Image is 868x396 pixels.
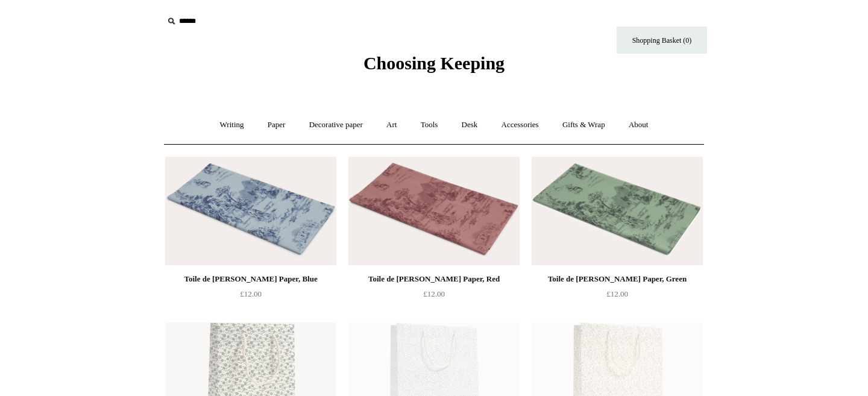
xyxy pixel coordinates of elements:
a: Toile de [PERSON_NAME] Paper, Red £12.00 [348,272,520,321]
a: Toile de [PERSON_NAME] Paper, Green £12.00 [532,272,703,321]
span: Choosing Keeping [363,53,505,73]
img: Toile de Jouy Tissue Paper, Blue [165,157,336,265]
a: Shopping Basket (0) [617,27,707,54]
div: Toile de [PERSON_NAME] Paper, Red [351,272,517,286]
a: Toile de Jouy Tissue Paper, Blue Toile de Jouy Tissue Paper, Blue [165,157,336,265]
span: £12.00 [240,289,262,298]
a: Accessories [491,109,550,141]
img: Toile de Jouy Tissue Paper, Red [348,157,520,265]
a: Tools [410,109,449,141]
a: Paper [257,109,297,141]
div: Toile de [PERSON_NAME] Paper, Blue [168,272,333,286]
a: Writing [209,109,255,141]
a: Art [376,109,407,141]
span: £12.00 [423,289,445,298]
a: Toile de Jouy Tissue Paper, Red Toile de Jouy Tissue Paper, Red [348,157,520,265]
span: £12.00 [606,289,628,298]
div: Toile de [PERSON_NAME] Paper, Green [535,272,700,286]
img: Toile de Jouy Tissue Paper, Green [532,157,703,265]
a: Choosing Keeping [363,63,505,71]
a: About [618,109,659,141]
a: Gifts & Wrap [552,109,616,141]
a: Toile de [PERSON_NAME] Paper, Blue £12.00 [165,272,336,321]
a: Toile de Jouy Tissue Paper, Green Toile de Jouy Tissue Paper, Green [532,157,703,265]
a: Desk [451,109,489,141]
a: Decorative paper [298,109,374,141]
